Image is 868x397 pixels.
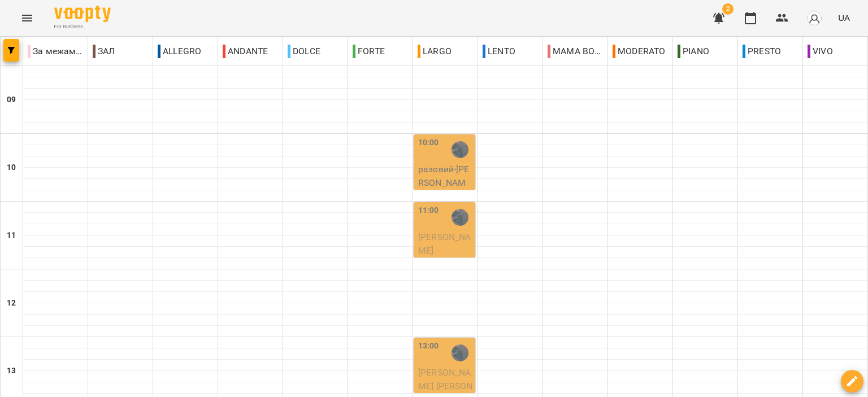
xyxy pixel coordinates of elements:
[743,45,781,58] p: PRESTO
[7,297,16,309] h6: 12
[14,5,41,32] button: Menu
[548,45,603,58] p: MAMA BOSS
[54,6,111,22] img: Voopty Logo
[452,344,468,361] img: Воробей Павло
[28,45,83,58] p: За межами школи
[7,365,16,377] h6: 13
[808,45,833,58] p: VIVO
[418,45,452,58] p: LARGO
[7,162,16,174] h6: 10
[418,340,439,352] label: 13:00
[806,10,822,26] img: avatar_s.png
[722,3,734,15] span: 2
[418,257,473,283] p: гітара, електрогітара
[54,23,111,30] span: For Business
[418,163,473,203] p: разовий - [PERSON_NAME]
[418,232,471,256] span: [PERSON_NAME]
[483,45,515,58] p: LENTO
[613,45,665,58] p: MODERATO
[418,137,439,149] label: 10:00
[678,45,709,58] p: PIANO
[288,45,320,58] p: DOLCE
[7,94,16,106] h6: 09
[418,204,439,217] label: 11:00
[93,45,115,58] p: ЗАЛ
[452,141,468,158] img: Воробей Павло
[353,45,385,58] p: FORTE
[452,209,468,226] img: Воробей Павло
[838,12,850,24] span: UA
[7,229,16,242] h6: 11
[834,7,854,28] button: UA
[223,45,268,58] p: ANDANTE
[158,45,201,58] p: ALLEGRO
